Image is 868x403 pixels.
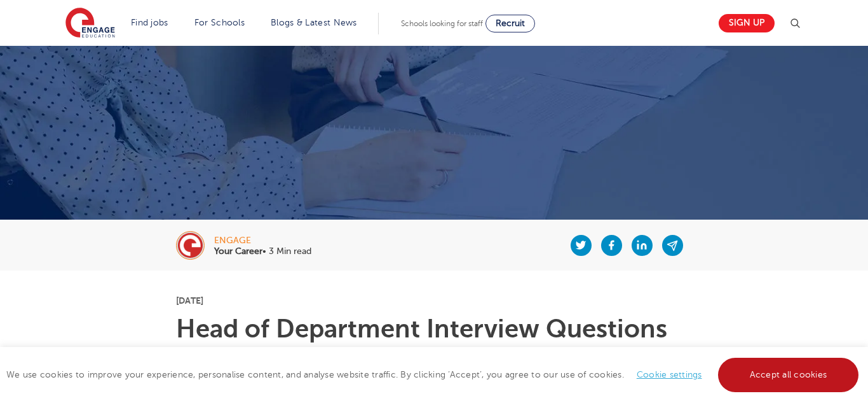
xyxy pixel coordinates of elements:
span: Recruit [496,18,525,28]
p: [DATE] [176,296,693,305]
a: For Schools [194,18,245,27]
a: Blogs & Latest News [271,18,357,27]
a: Sign up [719,14,775,32]
span: Schools looking for staff [401,19,483,28]
div: engage [214,236,311,245]
img: Engage Education [65,8,115,39]
a: Recruit [485,15,535,32]
span: We use cookies to improve your experience, personalise content, and analyse website traffic. By c... [6,370,862,379]
a: Cookie settings [637,370,702,379]
h1: Head of Department Interview Questions [176,316,693,342]
b: Your Career [214,246,262,256]
p: • 3 Min read [214,247,311,256]
a: Accept all cookies [718,358,859,392]
a: Find jobs [131,18,168,27]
